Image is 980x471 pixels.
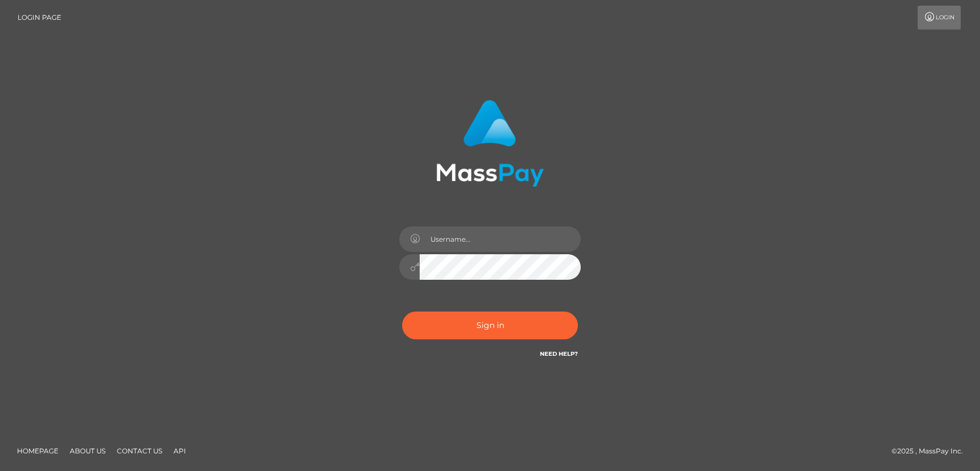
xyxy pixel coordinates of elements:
button: Sign in [402,312,578,339]
a: Need Help? [540,350,578,358]
a: Homepage [12,442,63,460]
a: Contact Us [112,442,167,460]
a: Login Page [18,6,61,30]
a: About Us [65,442,110,460]
div: © 2025 , MassPay Inc. [892,445,971,457]
a: Login [918,6,961,30]
img: MassPay Login [436,100,544,187]
input: Username... [420,226,581,252]
a: API [169,442,191,460]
